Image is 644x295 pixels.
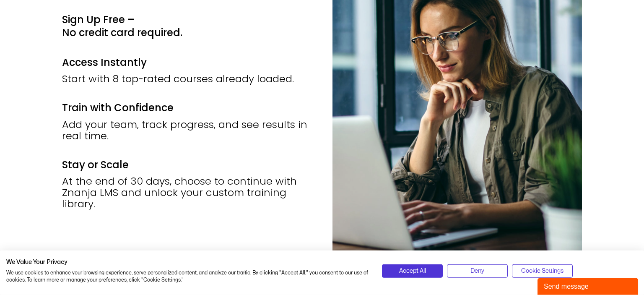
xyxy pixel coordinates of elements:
p: We use cookies to enhance your browsing experience, serve personalized content, and analyze our t... [6,269,369,284]
h2: Access Instantly [62,56,312,69]
span: Accept All [399,266,426,276]
h2: We Value Your Privacy [6,258,369,266]
div: Add your team, track progress, and see results in real time. [62,119,312,154]
div: At the end of 30 days, choose to continue with Znanja LMS and unlock your custom training library. [62,175,312,209]
button: Deny all cookies [447,264,508,278]
h2: Sign Up Free – No credit card required. [62,13,312,39]
span: Cookie Settings [521,266,563,276]
h2: Train with Confidence [62,101,312,114]
button: Adjust cookie preferences [512,264,573,278]
h2: Stay or Scale [62,158,312,171]
p: Start with 8 top-rated courses already loaded. [62,73,312,84]
button: Accept all cookies [382,264,443,278]
span: Deny [470,266,484,276]
iframe: chat widget [538,277,640,295]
